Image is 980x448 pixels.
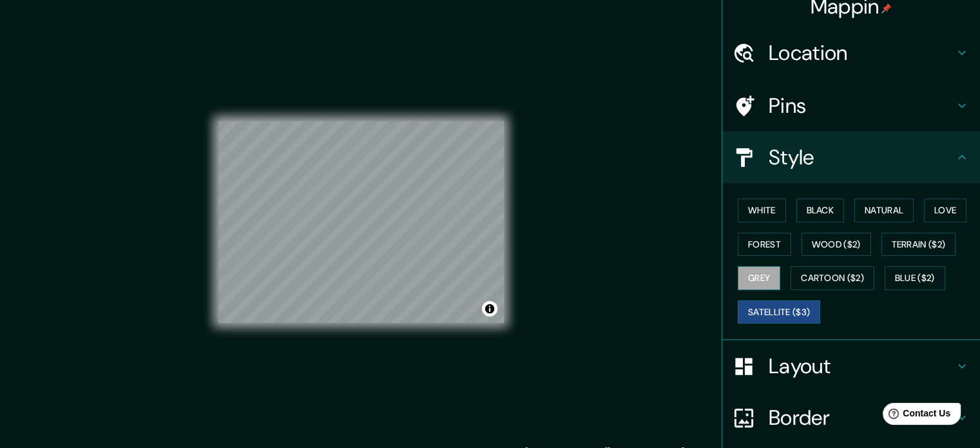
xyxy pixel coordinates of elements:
button: Terrain ($2) [881,233,956,257]
div: Pins [722,80,980,131]
button: Satellite ($3) [738,300,820,324]
div: Style [722,131,980,183]
div: Location [722,27,980,79]
div: Layout [722,340,980,392]
button: Grey [738,266,780,290]
h4: Location [769,40,954,66]
h4: Border [769,405,954,431]
button: Love [924,199,966,222]
button: Blue ($2) [885,266,945,290]
h4: Pins [769,93,954,119]
button: Forest [738,233,791,257]
img: pin-icon.png [881,3,892,14]
iframe: Help widget launcher [865,398,966,434]
button: Black [796,199,845,222]
button: Wood ($2) [802,233,871,257]
h4: Style [769,144,954,170]
button: Toggle attribution [482,301,497,317]
canvas: Map [218,121,504,323]
button: Natural [854,199,914,222]
button: Cartoon ($2) [791,266,874,290]
div: Border [722,392,980,443]
button: White [738,199,786,222]
h4: Layout [769,353,954,379]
